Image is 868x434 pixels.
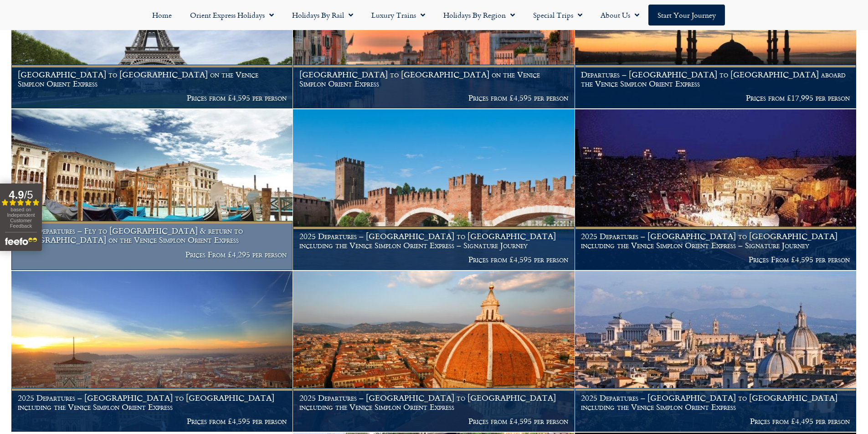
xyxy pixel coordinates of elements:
a: Holidays by Rail [283,5,362,26]
a: 2025 Departures – Fly to [GEOGRAPHIC_DATA] & return to [GEOGRAPHIC_DATA] on the Venice Simplon Or... [11,109,293,271]
a: Home [143,5,181,26]
a: Start your Journey [648,5,725,26]
a: Orient Express Holidays [181,5,283,26]
p: Prices from £4,595 per person [18,417,287,426]
h1: Departures – [GEOGRAPHIC_DATA] to [GEOGRAPHIC_DATA] aboard the Venice Simplon Orient Express [581,70,850,88]
h1: 2025 Departures – [GEOGRAPHIC_DATA] to [GEOGRAPHIC_DATA] including the Venice Simplon Orient Expr... [299,232,568,250]
h1: 2025 Departures – [GEOGRAPHIC_DATA] to [GEOGRAPHIC_DATA] including the Venice Simplon Orient Express [18,393,287,411]
h1: 2025 Departures – [GEOGRAPHIC_DATA] to [GEOGRAPHIC_DATA] including the Venice Simplon Orient Express [299,393,568,411]
a: Special Trips [524,5,591,26]
p: Prices From £4,295 per person [18,250,287,259]
h1: 2025 Departures – [GEOGRAPHIC_DATA] to [GEOGRAPHIC_DATA] including the Venice Simplon Orient Express [581,393,850,411]
a: 2025 Departures – [GEOGRAPHIC_DATA] to [GEOGRAPHIC_DATA] including the Venice Simplon Orient Expr... [293,271,575,432]
a: 2025 Departures – [GEOGRAPHIC_DATA] to [GEOGRAPHIC_DATA] including the Venice Simplon Orient Expr... [575,109,857,271]
a: Luxury Trains [362,5,434,26]
a: Holidays by Region [434,5,524,26]
p: Prices from £4,595 per person [299,255,568,264]
img: venice aboard the Orient Express [11,109,293,270]
p: Prices from £17,995 per person [581,93,850,102]
p: Prices from £4,595 per person [299,417,568,426]
h1: 2025 Departures – [GEOGRAPHIC_DATA] to [GEOGRAPHIC_DATA] including the Venice Simplon Orient Expr... [581,232,850,250]
a: 2025 Departures – [GEOGRAPHIC_DATA] to [GEOGRAPHIC_DATA] including the Venice Simplon Orient Expr... [11,271,293,432]
nav: Menu [5,5,863,26]
p: Prices from £4,595 per person [18,93,287,102]
a: About Us [591,5,648,26]
a: 2025 Departures – [GEOGRAPHIC_DATA] to [GEOGRAPHIC_DATA] including the Venice Simplon Orient Expr... [293,109,575,271]
p: Prices From £4,595 per person [581,255,850,264]
p: Prices from £4,495 per person [581,417,850,426]
a: 2025 Departures – [GEOGRAPHIC_DATA] to [GEOGRAPHIC_DATA] including the Venice Simplon Orient Expr... [575,271,857,432]
p: Prices from £4,595 per person [299,93,568,102]
h1: 2025 Departures – Fly to [GEOGRAPHIC_DATA] & return to [GEOGRAPHIC_DATA] on the Venice Simplon Or... [18,226,287,244]
h1: [GEOGRAPHIC_DATA] to [GEOGRAPHIC_DATA] on the Venice Simplon Orient Express [299,70,568,88]
h1: [GEOGRAPHIC_DATA] to [GEOGRAPHIC_DATA] on the Venice Simplon Orient Express [18,70,287,88]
